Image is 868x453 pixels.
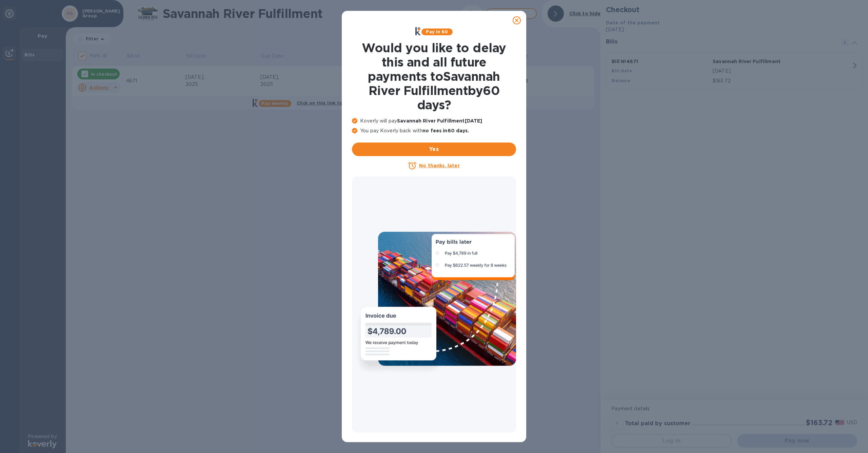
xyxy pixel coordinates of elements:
u: No thanks, later [419,163,459,168]
b: Pay in 60 [426,29,448,34]
p: You pay Koverly back with [352,127,516,134]
button: Yes [352,143,516,156]
h1: Would you like to delay this and all future payments to Savannah River Fulfillment by 60 days ? [352,41,516,112]
span: Yes [357,145,511,153]
b: Savannah River Fulfillment [DATE] [397,118,482,124]
p: Koverly will pay [352,117,516,125]
b: no fees in 60 days . [422,128,469,133]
